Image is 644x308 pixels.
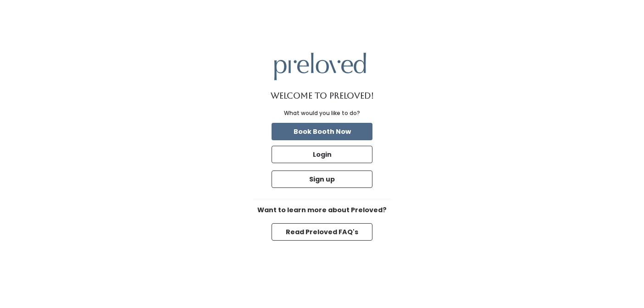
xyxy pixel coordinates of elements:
[272,123,372,140] button: Book Booth Now
[272,170,372,188] button: Sign up
[270,169,374,190] a: Sign up
[272,146,372,163] button: Login
[274,53,366,80] img: preloved logo
[271,91,374,100] h1: Welcome to Preloved!
[284,109,360,117] div: What would you like to do?
[272,223,372,241] button: Read Preloved FAQ's
[253,207,391,214] h6: Want to learn more about Preloved?
[270,144,374,165] a: Login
